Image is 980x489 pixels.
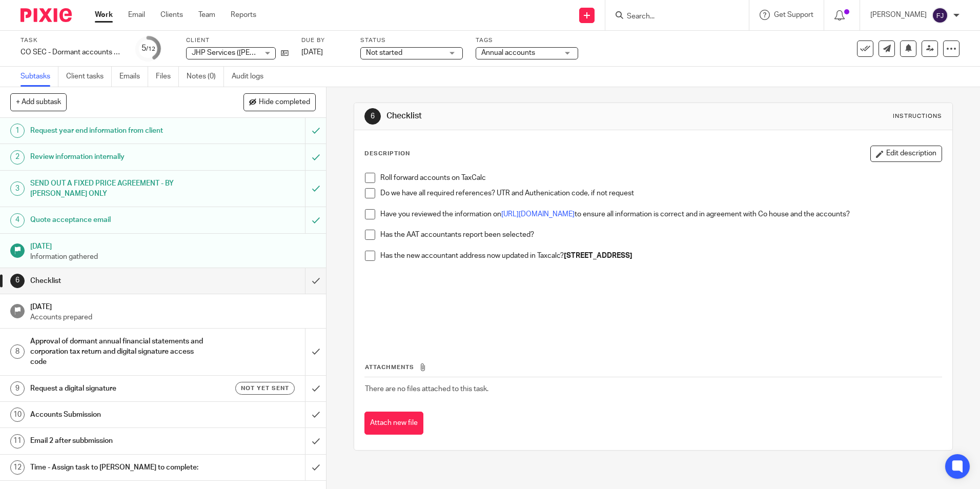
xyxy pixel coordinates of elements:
[10,93,67,111] button: + Add subtask
[364,108,381,125] div: 6
[128,10,145,20] a: Email
[156,67,179,87] a: Files
[932,7,948,24] img: svg%3E
[66,67,112,87] a: Client tasks
[380,173,941,183] p: Roll forward accounts on TaxCalc
[146,46,155,52] small: /12
[10,150,25,165] div: 2
[187,67,224,87] a: Notes (0)
[30,239,316,252] h1: [DATE]
[366,49,402,56] span: Not started
[30,273,207,289] h1: Checklist
[30,149,207,165] h1: Review information internally
[476,36,578,45] label: Tags
[160,10,183,20] a: Clients
[30,252,316,262] p: Information gathered
[364,412,423,435] button: Attach new file
[870,10,927,20] p: [PERSON_NAME]
[10,344,25,359] div: 8
[259,98,310,107] span: Hide completed
[10,124,25,138] div: 1
[10,381,25,396] div: 9
[626,12,718,22] input: Search
[231,10,256,20] a: Reports
[21,47,123,57] div: CO SEC - Dormant accounts and CT600 return (limited companies) - Updated with signature
[10,460,25,475] div: 12
[360,36,463,45] label: Status
[30,407,207,422] h1: Accounts Submission
[10,274,25,288] div: 6
[30,433,207,449] h1: Email 2 after subbmission
[192,49,323,56] span: JHP Services ([PERSON_NAME]) Limited
[198,10,215,20] a: Team
[30,212,207,228] h1: Quote acceptance email
[380,209,941,219] p: Have you reviewed the information on to ensure all information is correct and in agreement with C...
[30,460,207,475] h1: Time - Assign task to [PERSON_NAME] to complete:
[301,36,348,45] label: Due by
[10,407,25,422] div: 10
[870,146,942,162] button: Edit description
[10,213,25,228] div: 4
[119,67,148,87] a: Emails
[30,381,207,396] h1: Request a digital signature
[380,251,941,261] p: Has the new accountant address now updated in Taxcalc?
[893,112,942,120] div: Instructions
[21,67,58,87] a: Subtasks
[141,43,155,54] div: 5
[386,111,675,121] h1: Checklist
[241,384,289,393] span: Not yet sent
[21,36,123,45] label: Task
[10,181,25,196] div: 3
[501,211,575,218] a: [URL][DOMAIN_NAME]
[30,334,207,370] h1: Approval of dormant annual financial statements and corporation tax return and digital signature ...
[30,312,316,322] p: Accounts prepared
[95,10,113,20] a: Work
[232,67,271,87] a: Audit logs
[365,364,414,370] span: Attachments
[186,36,289,45] label: Client
[564,252,632,259] strong: [STREET_ADDRESS]
[481,49,535,56] span: Annual accounts
[774,11,813,18] span: Get Support
[380,230,941,240] p: Has the AAT accountants report been selected?
[365,385,488,393] span: There are no files attached to this task.
[21,8,72,22] img: Pixie
[30,123,207,138] h1: Request year end information from client
[30,176,207,202] h1: SEND OUT A FIXED PRICE AGREEMENT - BY [PERSON_NAME] ONLY
[243,93,316,111] button: Hide completed
[30,299,316,312] h1: [DATE]
[10,434,25,449] div: 11
[364,150,410,158] p: Description
[301,49,323,56] span: [DATE]
[380,188,941,198] p: Do we have all required references? UTR and Authenication code, if not request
